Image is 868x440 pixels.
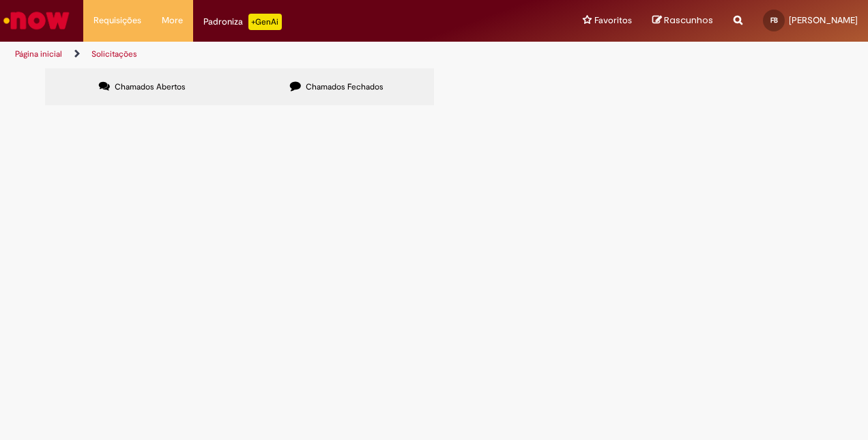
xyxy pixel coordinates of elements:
[1,7,72,34] img: ServiceNow
[10,42,568,67] ul: Trilhas de página
[306,81,384,92] span: Chamados Fechados
[162,14,183,27] span: More
[93,14,141,27] span: Requisições
[203,14,282,30] div: Padroniza
[115,81,186,92] span: Chamados Abertos
[789,14,858,26] span: [PERSON_NAME]
[652,14,713,27] a: Rascunhos
[15,49,62,59] a: Página inicial
[248,14,282,30] p: +GenAi
[91,49,137,59] a: Solicitações
[594,14,632,27] span: Favoritos
[770,16,778,25] span: FB
[664,14,713,27] span: Rascunhos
